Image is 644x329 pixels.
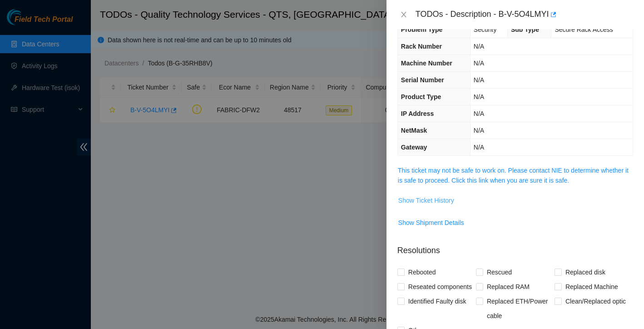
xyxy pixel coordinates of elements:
[474,144,484,151] span: N/A
[401,76,444,84] span: Serial Number
[555,26,613,33] span: Secure Rack Access
[474,76,484,84] span: N/A
[405,294,470,309] span: Identified Faulty disk
[400,11,407,18] span: close
[401,127,427,134] span: NetMask
[511,26,539,33] span: Sub Type
[398,215,465,230] button: Show Shipment Details
[398,193,455,208] button: Show Ticket History
[474,93,484,100] span: N/A
[562,279,622,294] span: Replaced Machine
[401,144,427,151] span: Gateway
[416,7,633,22] div: TODOs - Description - B-V-5O4LMYI
[401,43,442,50] span: Rack Number
[474,127,484,134] span: N/A
[397,10,410,19] button: Close
[483,294,555,323] span: Replaced ETH/Power cable
[483,265,515,279] span: Rescued
[474,26,497,33] span: Security
[398,195,454,205] span: Show Ticket History
[562,294,629,309] span: Clean/Replaced optic
[401,60,452,67] span: Machine Number
[405,279,476,294] span: Reseated components
[398,218,464,228] span: Show Shipment Details
[474,43,484,50] span: N/A
[474,60,484,67] span: N/A
[401,110,434,117] span: IP Address
[401,93,441,100] span: Product Type
[483,279,533,294] span: Replaced RAM
[397,237,633,257] p: Resolutions
[405,265,440,279] span: Rebooted
[398,167,629,184] a: This ticket may not be safe to work on. Please contact NIE to determine whether it is safe to pro...
[562,265,609,279] span: Replaced disk
[474,110,484,117] span: N/A
[401,26,443,33] span: Problem Type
